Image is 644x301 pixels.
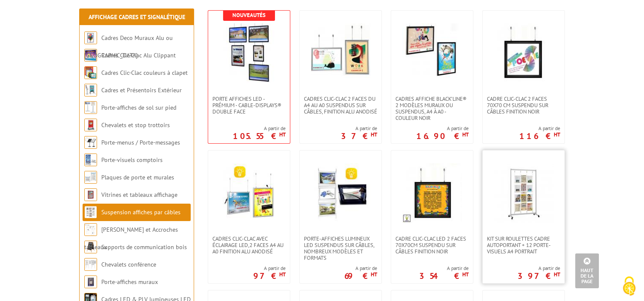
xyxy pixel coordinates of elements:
a: Porte-affiches muraux [101,278,158,286]
p: 397 € [518,273,560,278]
a: Affichage Cadres et Signalétique [89,13,185,21]
a: Cadre Clic-Clac 2 faces 70x70 cm suspendu sur câbles finition noir [483,96,564,115]
img: Cadres Deco Muraux Alu ou Bois [84,31,97,44]
img: Cookies (fenêtre modale) [618,275,640,297]
sup: HT [462,131,469,138]
img: Chevalets conférence [84,258,97,271]
span: A partir de [344,265,377,272]
a: Porte-affiches lumineux LED suspendus sur câbles, nombreux modèles et formats [300,236,381,261]
p: 37 € [341,133,377,139]
a: Cadres Clic-Clac couleurs à clapet [101,69,188,77]
sup: HT [371,271,377,278]
span: Cadres affiche Black’Line® 2 modèles muraux ou suspendus, A4 à A0 - couleur noir [395,96,469,121]
sup: HT [279,131,286,138]
img: Cadres Clic-Clac 2 faces du A4 au A0 suspendus sur câbles, finition alu anodisé [311,23,370,83]
p: 16.90 € [416,133,469,139]
img: Chevalets et stop trottoirs [84,119,97,131]
img: Kit sur roulettes cadre autoportant + 12 porte-visuels A4 Portrait [494,163,553,223]
span: Cadres clic-clac avec éclairage LED,2 Faces A4 au A0 finition Alu Anodisé [212,236,286,255]
p: 116 € [519,133,560,139]
b: Nouveautés [232,11,266,19]
sup: HT [279,271,286,278]
sup: HT [554,271,560,278]
a: Cadres et Présentoirs Extérieur [101,86,182,94]
a: Chevalets conférence [101,261,156,268]
span: A partir de [518,265,560,272]
a: Porte-menus / Porte-messages [101,139,180,146]
span: Cadre Clic-Clac 2 faces 70x70 cm suspendu sur câbles finition noir [487,96,560,115]
span: A partir de [519,125,560,132]
a: Cadres affiche Black’Line® 2 modèles muraux ou suspendus, A4 à A0 - couleur noir [391,96,473,121]
a: Plaques de porte et murales [101,173,174,181]
img: Porte-menus / Porte-messages [84,136,97,149]
a: Porte-affiches de sol sur pied [101,104,176,111]
p: 354 € [419,273,469,278]
span: A partir de [419,265,469,272]
img: Cadres affiche Black’Line® 2 modèles muraux ou suspendus, A4 à A0 - couleur noir [402,23,462,83]
img: Suspension affiches par câbles [84,206,97,219]
img: Porte-affiches de sol sur pied [84,101,97,114]
sup: HT [462,271,469,278]
p: 105.55 € [233,133,286,139]
a: [PERSON_NAME] et Accroches tableaux [84,226,178,251]
img: Plaques de porte et murales [84,171,97,184]
span: A partir de [253,265,286,272]
a: Cadres clic-clac avec éclairage LED,2 Faces A4 au A0 finition Alu Anodisé [208,236,290,255]
a: Supports de communication bois [101,243,187,251]
button: Cookies (fenêtre modale) [614,272,644,301]
img: Porte Affiches LED - Prémium - Cable-Displays® Double face [219,23,279,83]
span: A partir de [233,125,286,132]
span: Cadres Clic-Clac 2 faces du A4 au A0 suspendus sur câbles, finition alu anodisé [304,96,377,115]
span: A partir de [341,125,377,132]
a: Cadre Clic-Clac LED 2 faces 70x70cm suspendu sur câbles finition noir [391,236,473,255]
a: Suspension affiches par câbles [101,208,180,216]
img: Cadre Clic-Clac LED 2 faces 70x70cm suspendu sur câbles finition noir [402,163,462,223]
p: 69 € [344,273,377,278]
span: Kit sur roulettes cadre autoportant + 12 porte-visuels A4 Portrait [487,236,560,255]
a: Cadres Clic-Clac Alu Clippant [101,51,176,59]
img: Cadre Clic-Clac 2 faces 70x70 cm suspendu sur câbles finition noir [494,23,553,83]
a: Vitrines et tableaux affichage [101,191,177,199]
p: 97 € [253,273,286,278]
img: Vitrines et tableaux affichage [84,188,97,201]
a: Chevalets et stop trottoirs [101,121,170,129]
a: Kit sur roulettes cadre autoportant + 12 porte-visuels A4 Portrait [483,236,564,255]
a: Porte Affiches LED - Prémium - Cable-Displays® Double face [208,96,290,115]
img: Cadres et Présentoirs Extérieur [84,84,97,97]
img: Cadres clic-clac avec éclairage LED,2 Faces A4 au A0 finition Alu Anodisé [219,163,279,223]
img: Porte-visuels comptoirs [84,153,97,166]
a: Cadres Deco Muraux Alu ou [GEOGRAPHIC_DATA] [84,34,173,59]
span: A partir de [416,125,469,132]
img: Porte-affiches muraux [84,275,97,288]
img: Porte-affiches lumineux LED suspendus sur câbles, nombreux modèles et formats [311,163,370,223]
span: Porte Affiches LED - Prémium - Cable-Displays® Double face [212,96,286,115]
a: Haut de la page [575,253,599,288]
sup: HT [554,131,560,138]
a: Porte-visuels comptoirs [101,156,163,164]
span: Cadre Clic-Clac LED 2 faces 70x70cm suspendu sur câbles finition noir [395,236,469,255]
sup: HT [371,131,377,138]
a: Cadres Clic-Clac 2 faces du A4 au A0 suspendus sur câbles, finition alu anodisé [300,96,381,115]
span: Porte-affiches lumineux LED suspendus sur câbles, nombreux modèles et formats [304,236,377,261]
img: Cimaises et Accroches tableaux [84,223,97,236]
img: Cadres Clic-Clac couleurs à clapet [84,66,97,79]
